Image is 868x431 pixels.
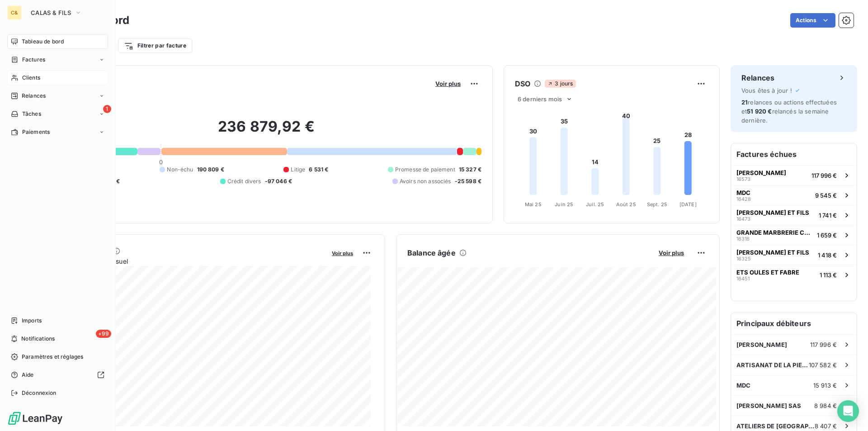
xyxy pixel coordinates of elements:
tspan: [DATE] [679,201,697,208]
span: 107 582 € [809,361,837,369]
span: 51 920 € [747,108,772,115]
span: Crédit divers [227,177,261,185]
span: [PERSON_NAME] SAS [736,402,802,409]
span: 117 996 € [810,341,837,348]
span: Clients [22,74,40,82]
span: 1 418 € [818,251,837,259]
span: 1 [103,105,111,113]
h6: Factures échues [731,143,857,165]
span: Aide [22,371,34,379]
button: [PERSON_NAME] ET FILS164731 741 € [731,205,857,225]
h6: Relances [741,72,774,83]
span: Tâches [22,110,41,118]
button: [PERSON_NAME] ET FILS163251 418 € [731,245,857,265]
tspan: Sept. 25 [647,201,667,208]
button: Actions [790,13,835,28]
span: 16318 [736,236,750,242]
span: 0 [159,158,163,166]
span: 8 407 € [815,422,837,430]
span: 1 113 € [820,271,837,279]
span: +99 [96,330,111,338]
span: Voir plus [659,249,684,256]
span: 6 derniers mois [518,95,562,103]
span: relances ou actions effectuées et relancés la semaine dernière. [741,99,837,124]
span: 21 [741,99,748,106]
span: -25 598 € [455,177,481,185]
button: Voir plus [329,249,356,257]
span: Voir plus [435,80,461,87]
h2: 236 879,92 € [51,118,481,145]
span: GRANDE MARBRERIE CASTRAISE [736,229,813,236]
span: Notifications [21,335,55,343]
button: Voir plus [656,249,687,257]
span: 117 996 € [811,172,837,179]
span: [PERSON_NAME] ET FILS [736,209,809,216]
span: 15 913 € [813,382,837,389]
div: C& [7,5,22,20]
span: Relances [22,92,46,100]
span: Avoirs non associés [400,177,451,185]
span: Litige [291,166,305,174]
span: MDC [736,189,750,196]
button: MDC164289 545 € [731,185,857,205]
h6: Principaux débiteurs [731,313,857,334]
tspan: Juin 25 [555,201,573,208]
a: Aide [7,368,108,382]
span: 6 531 € [309,166,328,174]
span: 16428 [736,196,751,202]
span: 16451 [736,276,750,281]
span: ARTISANAT DE LA PIERRE [736,361,809,369]
span: Paramètres et réglages [22,353,83,361]
span: -97 046 € [265,177,292,185]
span: Vous êtes à jour ! [741,87,792,94]
span: [PERSON_NAME] [736,169,786,176]
span: Tableau de bord [22,38,64,46]
span: ATELIERS DE [GEOGRAPHIC_DATA] [736,422,815,430]
span: 1 741 € [819,212,837,219]
tspan: Août 25 [616,201,636,208]
span: Imports [22,317,42,325]
span: Voir plus [332,250,353,256]
h6: Balance âgée [407,247,456,258]
span: [PERSON_NAME] ET FILS [736,249,809,256]
h6: DSO [515,78,530,89]
tspan: Mai 25 [525,201,542,208]
span: 3 jours [545,80,576,88]
button: [PERSON_NAME]16573117 996 € [731,165,857,185]
span: Déconnexion [22,389,57,397]
span: Factures [22,56,45,64]
img: Logo LeanPay [7,411,63,426]
span: 9 545 € [815,192,837,199]
tspan: Juil. 25 [586,201,604,208]
span: 190 809 € [197,166,224,174]
span: Paiements [22,128,50,136]
span: 1 659 € [817,232,837,239]
span: MDC [736,382,750,389]
span: 15 327 € [459,166,481,174]
span: [PERSON_NAME] [736,341,787,348]
span: ETS OULES ET FABRE [736,269,799,276]
span: 16473 [736,216,750,222]
span: Promesse de paiement [395,166,455,174]
span: CALAS & FILS [31,9,71,16]
button: ETS OULES ET FABRE164511 113 € [731,265,857,284]
button: Filtrer par facture [118,38,192,53]
span: Chiffre d'affaires mensuel [51,256,325,266]
span: Non-échu [167,166,193,174]
span: 8 984 € [814,402,837,409]
span: 16573 [736,176,750,182]
button: GRANDE MARBRERIE CASTRAISE163181 659 € [731,225,857,245]
button: Voir plus [433,80,463,88]
div: Open Intercom Messenger [837,400,859,422]
span: 16325 [736,256,751,261]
